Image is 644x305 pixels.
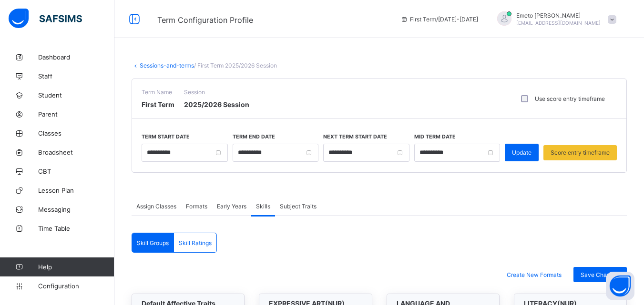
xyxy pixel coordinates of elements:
[233,134,275,140] label: Term End Date
[142,134,190,140] label: Term Start Date
[414,134,456,140] label: Mid Term Date
[488,11,621,27] div: EmetoAusten
[142,89,174,96] span: Term Name
[184,89,249,96] span: Session
[136,203,176,210] span: Assign Classes
[512,149,532,156] span: Update
[256,203,270,210] span: Skills
[38,72,114,80] span: Staff
[38,148,114,156] span: Broadsheet
[137,239,169,246] span: Skill Groups
[38,129,114,137] span: Classes
[535,95,605,102] label: Use score entry timeframe
[606,272,634,300] button: Open asap
[38,263,114,271] span: Help
[38,282,114,290] span: Configuration
[194,62,277,69] span: / First Term 2025/2026 Session
[179,239,212,246] span: Skill Ratings
[507,271,562,278] span: Create New Formats
[38,91,114,99] span: Student
[140,62,194,69] a: Sessions-and-terms
[38,110,114,118] span: Parent
[38,225,114,232] span: Time Table
[38,187,114,194] span: Lesson Plan
[581,271,620,278] span: Save Changes
[551,149,610,156] span: Score entry timeframe
[280,203,317,210] span: Subject Traits
[38,53,114,61] span: Dashboard
[516,12,601,19] span: Emeto [PERSON_NAME]
[323,134,387,140] label: Next Term Start Date
[516,20,601,26] span: [EMAIL_ADDRESS][DOMAIN_NAME]
[217,203,246,210] span: Early Years
[142,100,174,108] span: First Term
[400,16,478,23] span: session/term information
[9,9,82,29] img: safsims
[184,100,249,108] span: 2025/2026 Session
[38,167,114,175] span: CBT
[38,206,114,213] span: Messaging
[157,15,253,25] span: Term Configuration Profile
[186,203,207,210] span: Formats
